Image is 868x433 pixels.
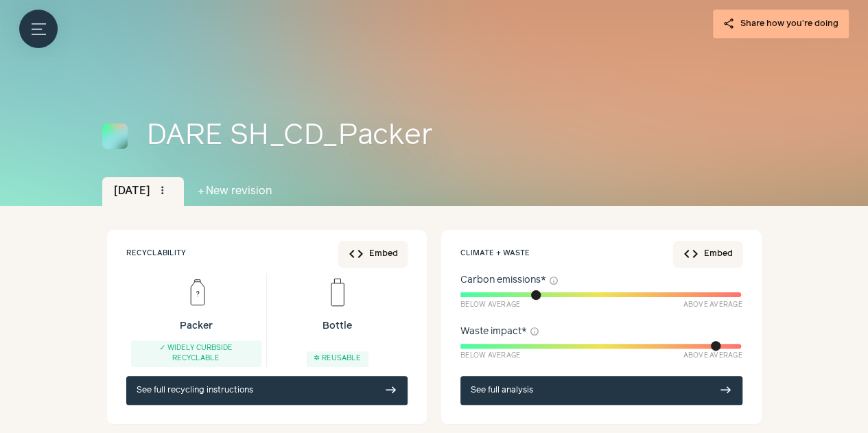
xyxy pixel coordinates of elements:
[460,239,530,268] div: Climate + waste
[318,273,357,312] img: Bottle icon
[460,351,520,361] span: Below Average
[338,241,408,267] button: codeEmbed
[460,376,742,405] a: See full analysis east
[348,246,364,262] span: code
[159,344,233,362] span: ✓ Widely curbside recyclable
[683,300,742,310] span: Above Average
[723,18,736,30] span: share
[156,185,169,197] span: more_vert
[713,10,849,38] button: share Share how you're doing
[102,177,185,206] div: [DATE]
[147,115,766,158] div: DARE SH_CD_Packer
[322,319,352,333] p: Bottle
[720,384,732,397] span: east
[126,239,186,268] div: Recyclability
[102,124,128,149] img: DARE SH_CD_Packer
[460,273,546,288] span: Carbon emissions *
[126,376,408,405] a: See full recycling instructions east
[153,181,172,200] button: more_vert
[530,327,539,336] button: info
[673,241,742,267] button: codeEmbed
[385,384,397,397] span: east
[683,246,699,262] span: code
[460,325,527,339] span: Waste impact *
[683,351,742,361] span: Above Average
[314,355,361,362] span: ✲ Reusable
[177,273,215,312] img: Packer icon
[184,177,284,206] button: addNew revision
[549,276,559,285] button: info
[460,300,520,310] span: Below Average
[196,187,206,196] span: add
[180,319,213,333] p: Packer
